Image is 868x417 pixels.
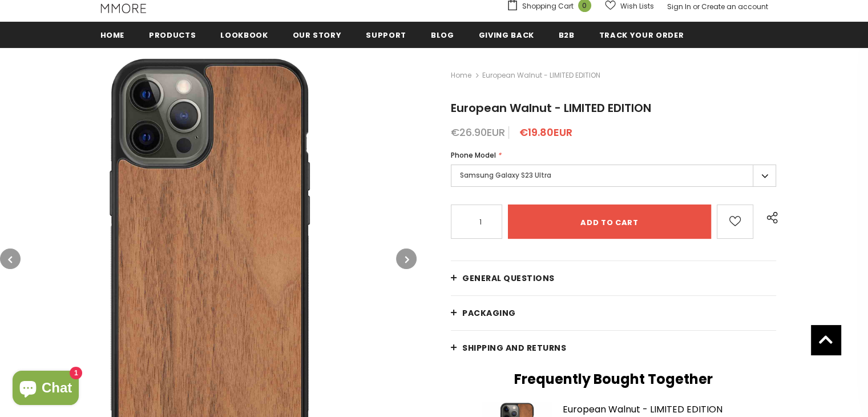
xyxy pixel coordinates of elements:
span: Giving back [479,30,534,41]
input: Add to cart [508,205,711,239]
a: Home [100,22,125,47]
a: Home [451,69,471,82]
a: Our Story [293,22,342,47]
a: Giving back [479,22,534,47]
a: Track your order [599,22,684,47]
inbox-online-store-chat: Shopify online store chat [9,371,82,408]
span: Products [149,30,196,41]
a: Shipping and returns [451,331,776,365]
a: support [366,22,406,47]
a: Create an account [701,2,768,11]
span: B2B [559,30,575,41]
span: Shopping Cart [522,1,574,12]
span: Our Story [293,30,342,41]
span: Wish Lists [620,1,654,12]
a: Blog [431,22,454,47]
span: Track your order [599,30,684,41]
a: Lookbook [220,22,268,47]
span: European Walnut - LIMITED EDITION [482,69,600,82]
a: Sign In [667,2,691,11]
span: support [366,30,406,41]
span: €19.80EUR [519,125,572,139]
span: Home [100,30,125,41]
a: B2B [559,22,575,47]
label: Samsung Galaxy S23 Ultra [451,165,776,187]
span: €26.90EUR [451,125,505,139]
span: Shipping and returns [462,342,566,354]
a: Products [149,22,196,47]
a: PACKAGING [451,296,776,330]
span: PACKAGING [462,307,516,319]
span: Lookbook [220,30,268,41]
h2: Frequently Bought Together [451,371,776,388]
span: Phone Model [451,150,496,160]
span: European Walnut - LIMITED EDITION [451,100,651,116]
span: Blog [431,30,454,41]
a: General Questions [451,261,776,295]
span: or [693,2,700,11]
span: General Questions [462,272,555,284]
